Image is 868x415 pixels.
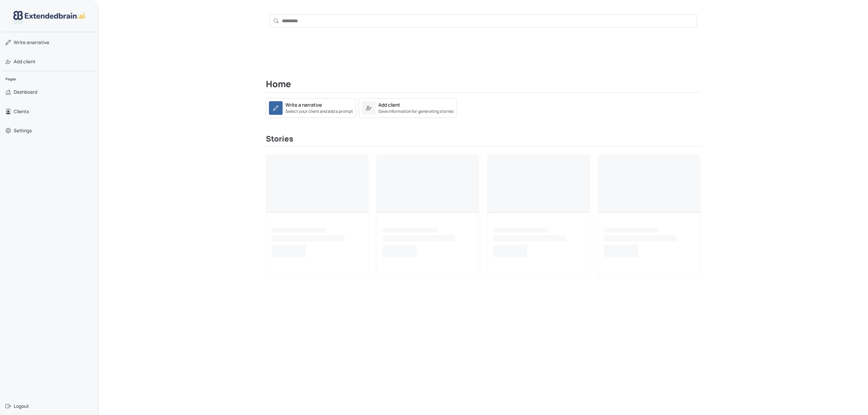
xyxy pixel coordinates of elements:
[359,104,457,110] a: Add clientSave information for generating stories
[266,134,701,147] h3: Stories
[14,39,29,45] span: Write a
[266,79,701,93] h2: Home
[14,403,29,410] span: Logout
[359,98,457,118] a: Add clientSave information for generating stories
[13,11,85,24] img: logo
[285,101,322,108] div: Write a narrative
[266,104,356,110] a: Write a narrativeSelect your client and add a prompt
[14,39,49,46] span: narrative
[378,101,400,108] div: Add client
[285,108,353,115] small: Select your client and add a prompt
[378,108,454,115] small: Save information for generating stories
[14,58,36,65] span: Add client
[266,98,356,118] a: Write a narrativeSelect your client and add a prompt
[14,89,37,95] span: Dashboard
[14,108,29,115] span: Clients
[14,127,32,134] span: Settings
